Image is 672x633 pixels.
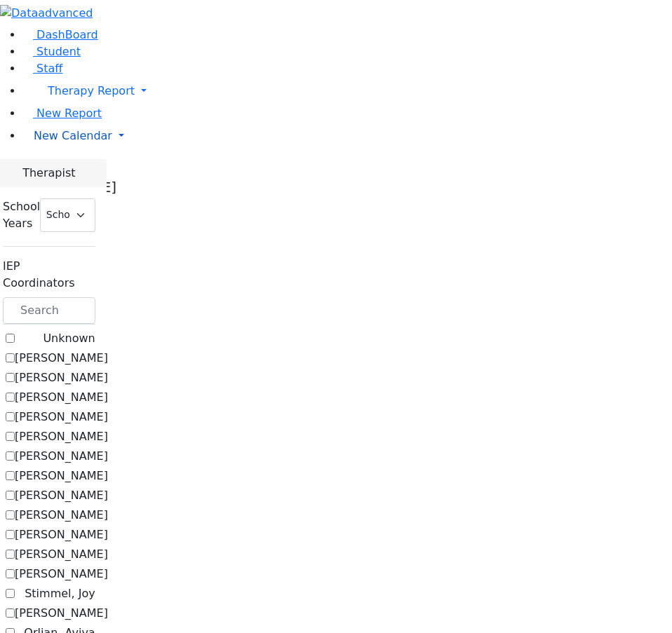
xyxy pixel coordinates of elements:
label: [PERSON_NAME] [15,389,108,406]
span: Therapy Report [48,84,135,97]
input: Search [3,297,95,324]
label: [PERSON_NAME] [15,448,108,465]
label: [PERSON_NAME] [15,350,108,367]
label: [PERSON_NAME] [15,369,108,386]
a: Student [22,45,81,58]
a: Staff [22,62,62,75]
label: [PERSON_NAME] [15,468,108,484]
a: Therapy Report [22,77,672,105]
label: [PERSON_NAME] [15,546,108,563]
span: New Report [36,107,102,120]
a: DashBoard [22,28,98,41]
label: Unknown [43,330,95,347]
label: [PERSON_NAME] [15,409,108,426]
label: Stimmel, Joy [25,585,95,602]
label: School Years [3,198,40,232]
label: [PERSON_NAME] [15,428,108,445]
a: New Calendar [22,122,672,150]
span: New Calendar [34,129,112,142]
label: [PERSON_NAME] [15,507,108,524]
label: IEP Coordinators [3,258,95,292]
label: [PERSON_NAME] [15,526,108,543]
a: New Report [22,107,102,120]
label: [PERSON_NAME] [15,487,108,504]
span: DashBoard [36,28,98,41]
label: [PERSON_NAME] [15,566,108,583]
label: [PERSON_NAME] [15,605,108,622]
span: Therapist [22,165,75,182]
span: Staff [36,62,62,75]
span: Student [36,45,81,58]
